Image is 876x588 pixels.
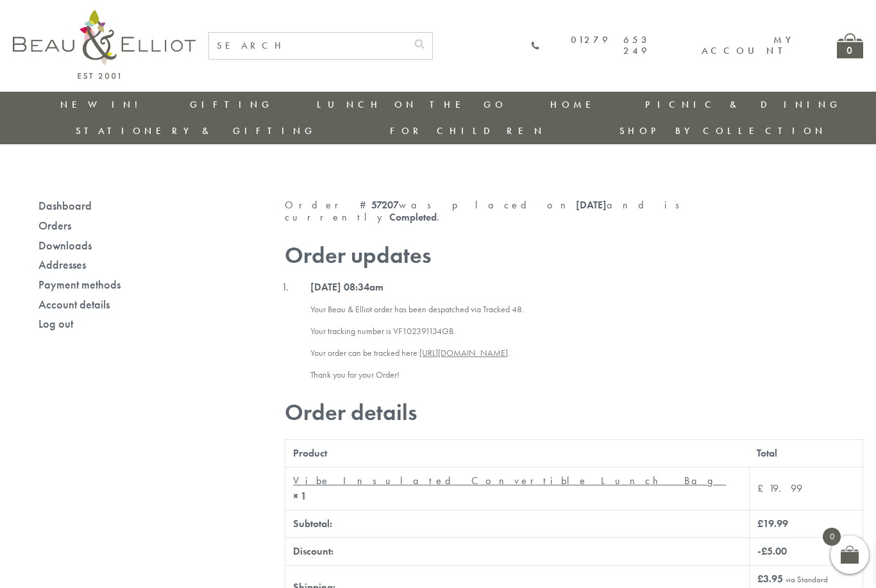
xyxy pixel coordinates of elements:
a: Account details [38,297,110,312]
a: Dashboard [38,198,92,213]
span: £ [757,572,763,585]
th: Discount: [285,537,749,565]
h2: Order details [285,399,863,426]
p: Order # was placed on and is currently . [285,199,863,223]
img: logo [13,10,196,79]
a: My account [702,33,792,57]
span: £ [757,517,763,530]
mark: [DATE] [576,198,607,212]
bdi: 19.99 [757,482,802,495]
a: Stationery & Gifting [76,124,316,137]
span: 19.99 [757,517,788,530]
a: Vibe Insulated Convertible Lunch Bag [293,474,726,487]
td: - [749,537,863,565]
p: Your order can be tracked here: . [310,346,524,359]
a: Home [550,98,602,111]
span: £ [761,544,767,558]
span: 0 [823,528,841,546]
p: Your tracking number is VF102391134GB. [310,324,524,337]
th: Subtotal: [285,510,749,537]
strong: × 1 [293,489,307,503]
th: Product [285,439,749,467]
a: 01279 653 249 [531,35,650,57]
a: Shop by collection [619,124,827,137]
th: Total [749,439,863,467]
a: Log out [38,316,73,331]
a: Lunch On The Go [317,98,507,111]
h2: Order updates [285,242,863,269]
a: Gifting [190,98,273,111]
mark: Completed [389,210,437,224]
a: Payment methods [38,277,121,292]
a: For Children [390,124,546,137]
a: Addresses [38,257,86,272]
p: Thank you for your Order! [310,368,524,381]
nav: Account pages [13,189,268,341]
p: [DATE] 08:34am [310,281,863,293]
a: 0 [837,33,863,58]
a: Orders [38,218,71,233]
a: Downloads [38,238,92,253]
input: SEARCH [209,33,407,59]
span: £ [757,482,769,495]
a: [URL][DOMAIN_NAME] [419,347,508,358]
a: Picnic & Dining [645,98,841,111]
span: 3.95 [757,572,783,585]
a: New in! [60,98,146,111]
span: 5.00 [761,544,787,558]
mark: 57207 [371,198,399,212]
p: Your Beau & Elliot order has been despatched via Tracked 48. [310,303,524,315]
